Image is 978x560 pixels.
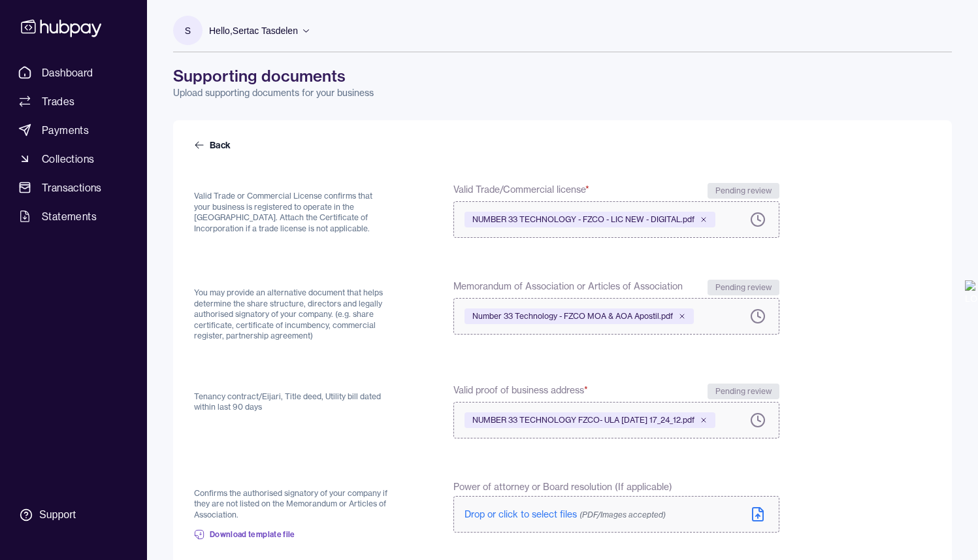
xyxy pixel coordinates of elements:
span: NUMBER 33 TECHNOLOGY - FZCO - LIC NEW - DIGITAL.pdf [472,214,694,225]
a: Support [13,501,134,529]
span: Valid Trade/Commercial license [453,183,589,199]
a: Dashboard [13,61,134,84]
span: Power of attorney or Board resolution (If applicable) [453,480,672,493]
a: Statements [13,205,134,228]
span: Memorandum of Association or Articles of Association [453,280,683,295]
a: Transactions [13,176,134,199]
div: Support [39,508,76,522]
p: Upload supporting documents for your business [173,86,952,99]
span: Number 33 Technology - FZCO MOA & AOA Apostil.pdf [472,311,673,321]
h1: Supporting documents [173,65,952,86]
p: Tenancy contract/Eijari, Title deed, Utility bill dated within last 90 days [194,391,391,413]
a: Trades [13,90,134,113]
p: Confirms the authorised signatory of your company if they are not listed on the Memorandum or Art... [194,488,391,521]
span: Payments [42,122,89,138]
p: Hello, Sertac Tasdelen [209,24,298,38]
span: Dashboard [42,65,93,80]
a: Payments [13,118,134,142]
a: Download template file [194,520,295,549]
div: Pending review [708,183,779,199]
div: Pending review [708,280,779,295]
span: NUMBER 33 TECHNOLOGY FZCO- ULA [DATE] 17_24_12.pdf [472,415,694,425]
span: Valid proof of business address [453,384,588,399]
p: You may provide an alternative document that helps determine the share structure, directors and l... [194,288,391,342]
span: Collections [42,151,94,167]
a: Back [194,139,233,152]
a: Collections [13,147,134,171]
p: S [185,24,191,38]
span: (PDF/Images accepted) [579,510,666,519]
div: Pending review [708,384,779,399]
span: Statements [42,208,97,224]
span: Trades [42,93,74,109]
span: Drop or click to select files [465,508,666,520]
span: Transactions [42,180,102,195]
span: Download template file [210,529,295,540]
p: Valid Trade or Commercial License confirms that your business is registered to operate in the [GE... [194,191,391,234]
